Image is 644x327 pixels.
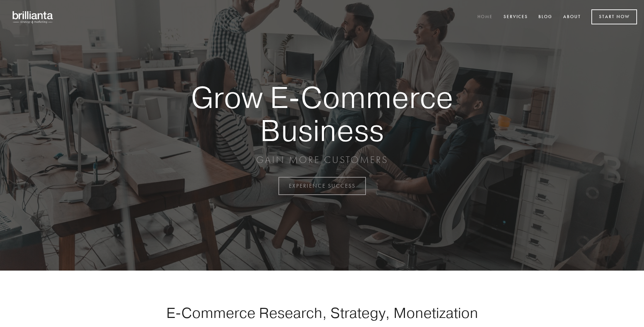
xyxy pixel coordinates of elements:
a: Services [499,11,532,23]
a: Blog [534,11,557,23]
a: Start Now [591,9,637,24]
a: Home [473,11,497,23]
a: About [559,11,585,23]
h1: E-Commerce Research, Strategy, Monetization [144,304,500,321]
a: EXPERIENCE SUCCESS [278,177,366,195]
img: brillianta - research, strategy, marketing [7,7,59,27]
strong: Grow E-Commerce Business [167,81,477,147]
p: GAIN MORE CUSTOMERS [167,154,477,166]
